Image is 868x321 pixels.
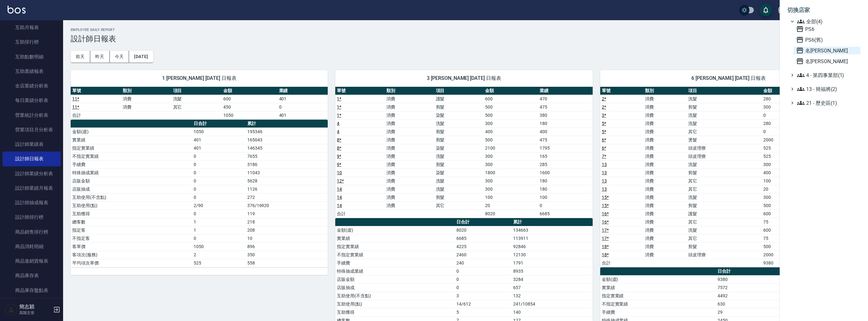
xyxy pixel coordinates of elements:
span: 4 - 第四事業部(1) [797,71,858,79]
span: 21 - 歷史區(1) [797,99,858,107]
span: 13 - 簡福將(2) [797,85,858,93]
li: 切換店家 [787,3,860,18]
span: 名[PERSON_NAME] [796,57,858,65]
span: 全部(4) [797,18,858,25]
span: 名[PERSON_NAME] [796,47,858,54]
span: PS6(舊) [796,36,858,44]
span: PS6 [796,25,858,33]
